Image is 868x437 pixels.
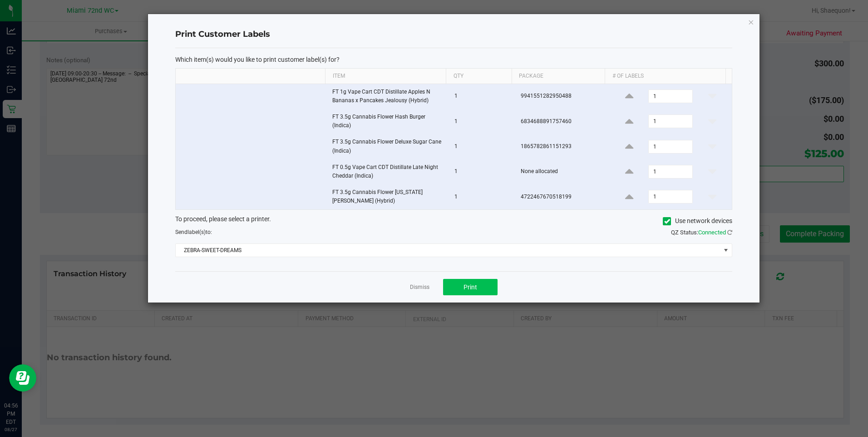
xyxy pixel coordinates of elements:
span: Print [464,283,477,291]
td: 4722467670518199 [515,184,610,209]
button: Print [443,279,498,295]
td: FT 3.5g Cannabis Flower Hash Burger (Indica) [327,109,449,134]
a: Dismiss [410,283,429,291]
span: Send to: [175,229,212,235]
td: 1 [449,134,515,159]
span: Connected [698,229,726,236]
th: Package [512,69,605,84]
span: QZ Status: [671,229,732,236]
td: 1 [449,159,515,184]
span: ZEBRA-SWEET-DREAMS [176,244,720,257]
td: FT 1g Vape Cart CDT Distillate Apples N Bananas x Pancakes Jealousy (Hybrid) [327,84,449,109]
td: 1 [449,184,515,209]
td: 1 [449,84,515,109]
p: Which item(s) would you like to print customer label(s) for? [175,55,732,64]
th: Item [325,69,446,84]
td: FT 0.5g Vape Cart CDT Distillate Late Night Cheddar (Indica) [327,159,449,184]
th: Qty [446,69,512,84]
td: FT 3.5g Cannabis Flower Deluxe Sugar Cane (Indica) [327,134,449,159]
th: # of labels [605,69,725,84]
td: None allocated [515,159,610,184]
td: 1865782861151293 [515,134,610,159]
iframe: Resource center [9,364,36,392]
td: FT 3.5g Cannabis Flower [US_STATE][PERSON_NAME] (Hybrid) [327,184,449,209]
td: 9941551282950488 [515,84,610,109]
span: label(s) [187,229,206,235]
label: Use network devices [663,216,732,226]
h4: Print Customer Labels [175,29,732,40]
td: 6834688891757460 [515,109,610,134]
div: To proceed, please select a printer. [168,214,739,228]
td: 1 [449,109,515,134]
